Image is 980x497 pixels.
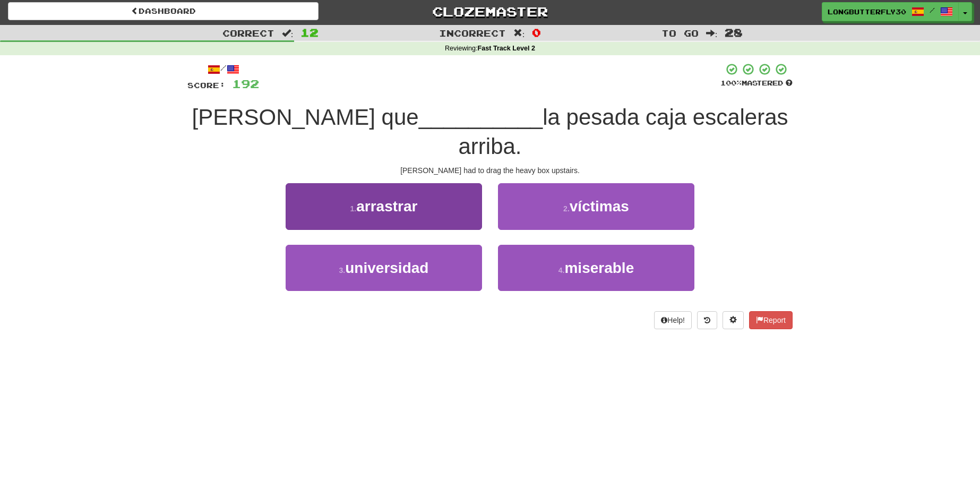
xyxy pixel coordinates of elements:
[532,26,541,39] span: 0
[720,79,742,87] span: 100 %
[828,7,906,16] span: LongButterfly3024
[286,183,482,229] button: 1.arrastrar
[564,260,634,276] span: miserable
[339,266,346,275] small: 3 .
[222,28,274,38] span: Correct
[345,260,428,276] span: universidad
[930,6,935,14] span: /
[661,28,699,38] span: To go
[300,26,319,39] span: 12
[706,29,718,38] span: :
[725,26,743,39] span: 28
[498,183,694,229] button: 2.víctimas
[286,245,482,291] button: 3.universidad
[192,105,418,130] span: [PERSON_NAME] que
[439,28,506,38] span: Incorrect
[187,63,259,76] div: /
[282,29,294,38] span: :
[749,311,793,329] button: Report
[419,105,543,130] span: __________
[563,204,570,213] small: 2 .
[356,198,417,215] span: arrastrar
[720,79,793,88] div: Mastered
[350,204,357,213] small: 1 .
[498,245,694,291] button: 4.miserable
[558,266,565,275] small: 4 .
[513,29,525,38] span: :
[478,45,536,52] strong: Fast Track Level 2
[8,2,319,20] a: Dashboard
[458,105,788,159] span: la pesada caja escaleras arriba.
[232,77,259,90] span: 192
[697,311,717,329] button: Round history (alt+y)
[334,2,645,21] a: Clozemaster
[187,81,226,90] span: Score:
[187,165,793,176] div: [PERSON_NAME] had to drag the heavy box upstairs.
[570,198,629,215] span: víctimas
[822,2,959,21] a: LongButterfly3024 /
[654,311,692,329] button: Help!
